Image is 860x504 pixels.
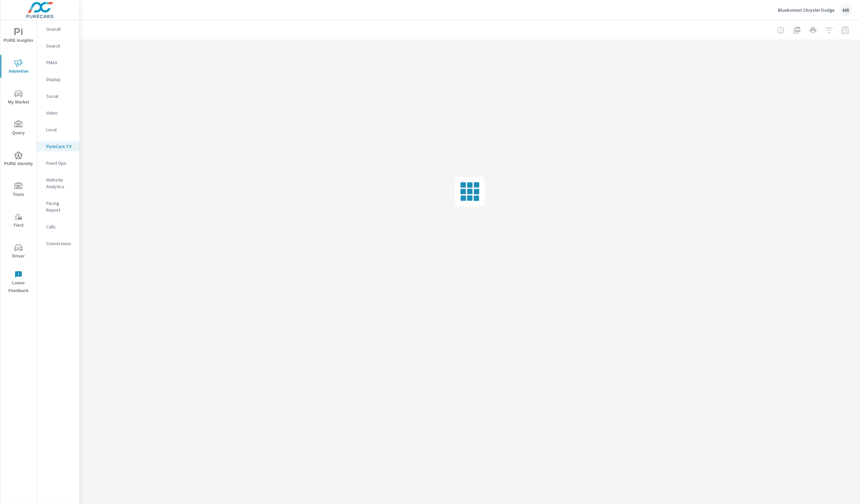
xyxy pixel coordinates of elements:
[46,59,74,66] p: PMAX
[37,24,79,34] div: Overall
[37,58,79,68] div: PMAX
[37,91,79,101] div: Social
[2,151,35,168] span: PURE Identity
[46,143,74,150] p: PureCars TV
[2,182,35,199] span: Tools
[37,41,79,51] div: Search
[2,271,35,295] span: Leave Feedback
[37,74,79,84] div: Display
[2,90,35,106] span: My Market
[46,240,74,247] p: Conversions
[37,125,79,135] div: Local
[37,158,79,168] div: Fixed Ops
[840,4,852,16] div: MR
[37,108,79,118] div: Video
[46,93,74,99] p: Social
[37,175,79,192] div: Website Analytics
[46,176,74,190] p: Website Analytics
[37,222,79,232] div: Calls
[778,7,835,13] p: Bluebonnet Chrysler Dodge
[2,28,35,45] span: PURE Insights
[2,121,35,137] span: Query
[0,20,37,297] div: nav menu
[46,43,74,49] p: Search
[46,76,74,83] p: Display
[46,126,74,133] p: Local
[37,198,79,215] div: Pacing Report
[37,141,79,151] div: PureCars TV
[37,238,79,248] div: Conversions
[46,110,74,116] p: Video
[46,26,74,32] p: Overall
[46,223,74,230] p: Calls
[2,59,35,75] span: Advertise
[46,160,74,166] p: Fixed Ops
[2,213,35,229] span: Tier2
[46,200,74,213] p: Pacing Report
[2,244,35,260] span: Driver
